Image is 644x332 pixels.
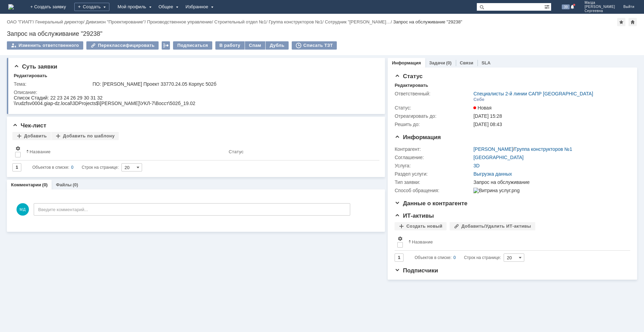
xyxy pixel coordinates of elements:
a: Информация [392,60,421,65]
a: Задачи [429,60,445,65]
span: [DATE] 08:43 [473,122,502,127]
div: / [86,19,147,24]
a: SLA [482,60,491,65]
span: Новая [473,105,492,111]
div: Добавить в избранное [617,18,625,26]
div: Работа с массовостью [162,41,170,50]
div: / [473,146,572,152]
th: Название [406,233,625,251]
div: Описание: [14,90,376,95]
div: Соглашение: [395,155,472,160]
div: Название [412,239,433,245]
div: Контрагент: [395,146,472,152]
div: / [35,19,86,24]
span: Суть заявки [14,63,57,70]
th: Название [23,143,226,160]
a: Перейти на домашнюю страницу [8,4,14,10]
span: 39 [562,4,570,9]
i: Строк на странице: [415,253,501,262]
div: ПО: [PERSON_NAME] Проект 33770.24.05 Корпус 502б [93,81,375,87]
a: Файлы [56,182,72,187]
div: (0) [42,182,48,187]
span: Информация [395,134,441,141]
a: Строительный отдел №1 [214,19,266,24]
a: Группа конструкторов №1 [269,19,322,24]
div: Запрос на обслуживание "29238" [7,30,637,37]
a: [GEOGRAPHIC_DATA] [473,155,524,160]
a: Выгрузка данных [473,171,512,177]
span: Объектов в списке: [32,165,69,170]
div: Раздел услуги: [395,171,472,177]
div: / [214,19,269,24]
a: Дивизион "Проектирование" [86,19,144,24]
div: / [269,19,325,24]
span: Статус [395,73,422,80]
th: Статус [226,143,374,160]
span: Чек-лист [12,122,46,129]
div: Название [30,149,51,154]
div: Сделать домашней страницей [629,18,637,26]
i: Строк на странице: [32,163,119,172]
div: Услуга: [395,163,472,168]
span: [DATE] 15:28 [473,113,502,119]
a: Группа конструкторов №1 [514,146,572,152]
div: (0) [73,182,78,187]
div: Решить до: [395,122,472,127]
div: Создать [74,3,109,11]
div: Отреагировать до: [395,113,472,119]
div: Ответственный: [395,91,472,96]
div: Редактировать [14,73,47,79]
div: / [147,19,215,24]
div: 0 [71,163,74,172]
a: Производственное управление [147,19,212,24]
div: Тип заявки: [395,179,472,185]
a: 3D [473,163,480,168]
span: [PERSON_NAME] [584,5,615,9]
a: [PERSON_NAME] [473,146,513,152]
div: / [7,19,35,24]
div: Запрос на обслуживание "29238" [393,19,462,24]
a: ОАО "ГИАП" [7,19,33,24]
div: Себе [473,97,484,102]
div: Тема: [14,81,91,87]
div: Запрос на обслуживание [473,179,626,185]
span: Сергеевна [584,9,615,13]
div: Статус [229,149,244,154]
span: Подписчики [395,267,438,274]
div: 0 [453,253,456,262]
img: logo [8,4,14,10]
div: Способ обращения: [395,188,472,193]
div: / [325,19,393,24]
span: Магда [584,1,615,5]
span: Объектов в списке: [415,255,451,260]
a: Сотрудник "[PERSON_NAME]… [325,19,390,24]
a: Генеральный директор [35,19,83,24]
div: Статус: [395,105,472,111]
div: (0) [446,60,452,65]
span: Расширенный поиск [544,3,551,10]
span: Данные о контрагенте [395,200,468,207]
span: Настройки [15,146,21,151]
span: Настройки [397,236,403,241]
img: Витрина услуг.png [473,188,519,193]
a: Связи [460,60,473,65]
div: Редактировать [395,83,428,88]
a: Специалисты 2-й линии САПР [GEOGRAPHIC_DATA] [473,91,593,96]
span: ИТ-активы [395,212,434,219]
a: Комментарии [11,182,41,187]
span: МД [17,203,29,216]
